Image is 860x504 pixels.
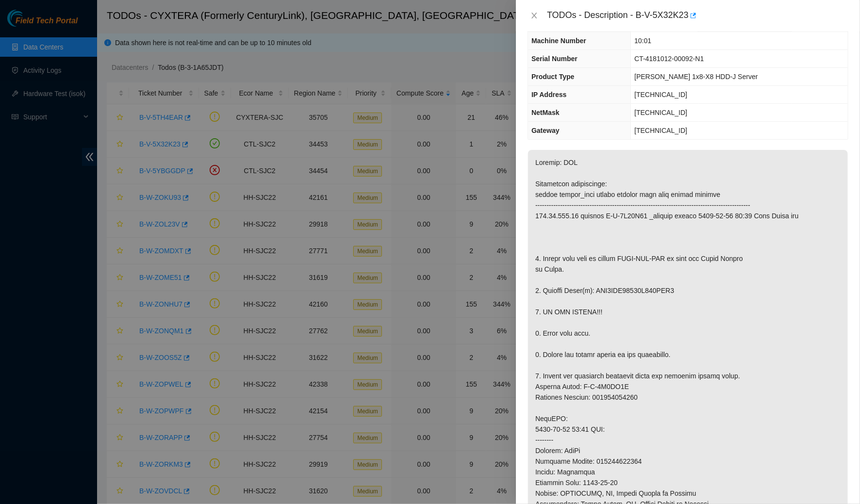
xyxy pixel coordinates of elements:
span: NetMask [531,109,560,116]
span: Machine Number [531,37,586,45]
button: Close [528,11,541,20]
span: [TECHNICAL_ID] [634,109,687,116]
span: IP Address [531,91,566,98]
span: Gateway [531,127,560,134]
span: CT-4181012-00092-N1 [634,55,704,63]
span: [PERSON_NAME] 1x8-X8 HDD-J Server [634,73,758,81]
span: 10:01 [634,37,651,45]
span: Product Type [531,73,574,81]
span: Serial Number [531,55,578,63]
span: [TECHNICAL_ID] [634,127,687,134]
div: TODOs - Description - B-V-5X32K23 [547,8,848,23]
span: close [530,12,538,19]
span: [TECHNICAL_ID] [634,91,687,98]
